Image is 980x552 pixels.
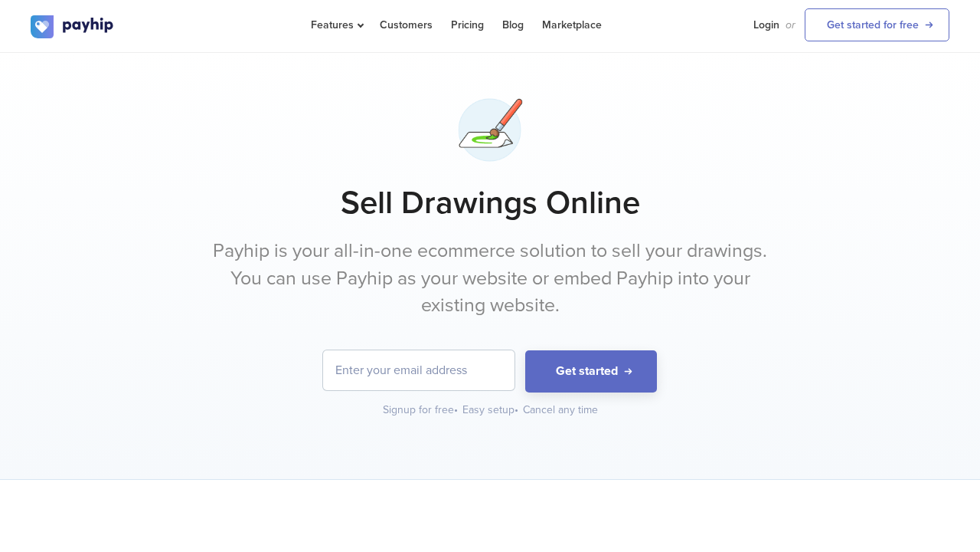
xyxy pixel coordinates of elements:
input: Enter your email address [323,350,514,390]
a: Get started for free [805,8,949,41]
div: Cancel any time [523,402,598,418]
img: brush-painting-w4f6jb8bi4k302hduwkeya.png [452,91,529,169]
h1: Sell Drawings Online [31,184,949,222]
button: Get started [525,350,657,393]
span: • [514,403,518,416]
span: • [454,403,458,416]
span: Features [311,18,361,31]
p: Payhip is your all-in-one ecommerce solution to sell your drawings. You can use Payhip as your we... [203,238,777,320]
img: logo.svg [31,15,115,38]
div: Easy setup [462,402,520,418]
div: Signup for free [383,402,459,418]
